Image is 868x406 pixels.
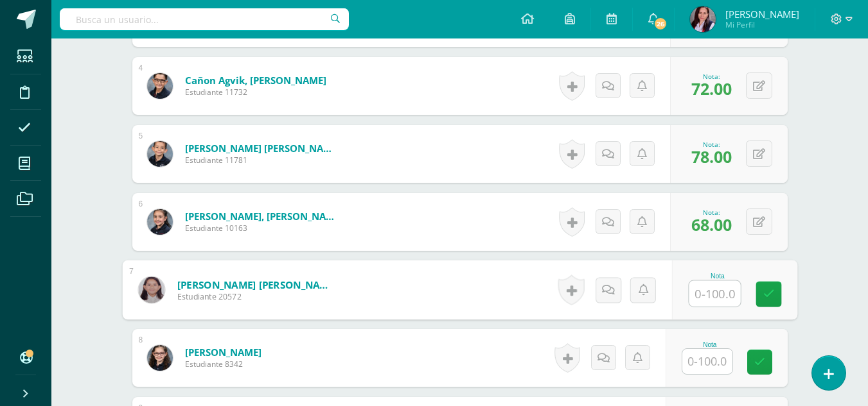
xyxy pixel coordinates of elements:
span: 68.00 [691,214,732,235]
img: 244dc38e3b94fbbc20259fade6342bda.png [147,141,173,167]
img: cc7aa15e5437cc94e8ffbc46df258dc4.png [147,73,173,99]
span: 26 [653,17,668,31]
a: Cañon Agvik, [PERSON_NAME] [185,74,326,87]
span: [PERSON_NAME] [725,8,799,21]
span: Estudiante 11781 [185,155,339,165]
img: fb10de129a94cd1be86e7fc5aef902fa.png [147,345,173,371]
img: 8b5f12faf9c0cef2d124b6f000408e03.png [138,276,164,303]
a: [PERSON_NAME] [PERSON_NAME] [185,142,339,155]
img: 98cf7b7dd478a1f393f70db0214aa5fa.png [690,6,716,32]
a: [PERSON_NAME] [PERSON_NAME] [177,278,335,291]
span: 72.00 [691,78,732,99]
span: Estudiante 10163 [185,223,339,233]
a: [PERSON_NAME], [PERSON_NAME] [185,210,339,223]
input: 0-100.0 [689,281,740,307]
div: Nota [688,273,747,280]
div: Nota [682,341,738,348]
div: Nota: [691,140,732,149]
span: Estudiante 11732 [185,87,326,97]
input: Busca un usuario... [60,8,349,30]
div: Nota: [691,208,732,217]
span: Estudiante 20572 [177,291,335,303]
span: Estudiante 8342 [185,359,261,369]
img: 90957bb299023ff23f130fae63bb2fd2.png [147,209,173,235]
a: [PERSON_NAME] [185,346,261,359]
input: 0-100.0 [682,349,732,374]
span: 78.00 [691,146,732,167]
span: Mi Perfil [725,19,799,30]
div: Nota: [691,72,732,81]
